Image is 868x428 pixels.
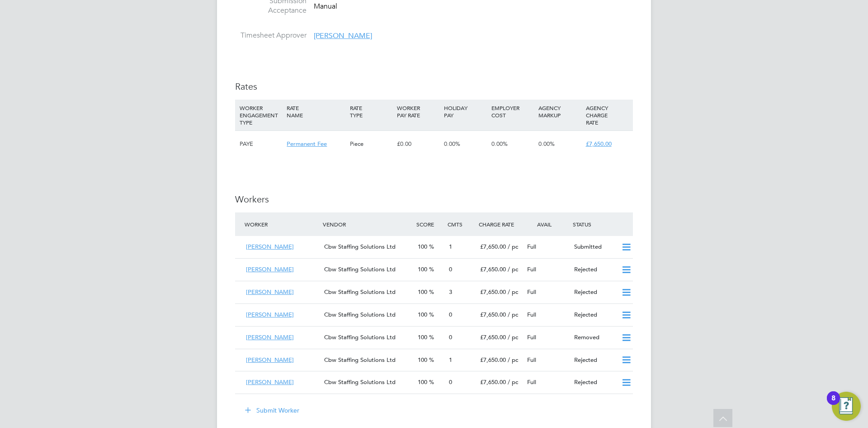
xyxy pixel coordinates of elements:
[527,333,536,341] span: Full
[324,265,396,273] span: Cbw Staffing Solutions Ltd
[246,311,294,318] span: [PERSON_NAME]
[418,356,427,364] span: 100
[491,140,508,148] span: 0.00%
[586,140,612,148] span: £7,650.00
[246,333,294,341] span: [PERSON_NAME]
[246,243,294,250] span: [PERSON_NAME]
[571,375,618,390] div: Rejected
[480,265,506,273] span: £7,650.00
[314,31,372,40] span: [PERSON_NAME]
[449,311,452,318] span: 0
[395,131,442,157] div: £0.00
[348,131,395,157] div: Piece
[324,311,396,318] span: Cbw Staffing Solutions Ltd
[237,131,284,157] div: PAYE
[527,356,536,364] span: Full
[527,311,536,318] span: Full
[508,311,518,318] span: / pc
[508,288,518,296] span: / pc
[235,81,633,92] h3: Rates
[324,288,396,296] span: Cbw Staffing Solutions Ltd
[449,356,452,364] span: 1
[508,356,518,364] span: / pc
[571,308,618,322] div: Rejected
[571,216,633,232] div: Status
[449,288,452,296] span: 3
[508,265,518,273] span: / pc
[235,193,633,205] h3: Workers
[287,140,327,148] span: Permanent Fee
[480,288,506,296] span: £7,650.00
[246,288,294,296] span: [PERSON_NAME]
[324,378,396,386] span: Cbw Staffing Solutions Ltd
[449,333,452,341] span: 0
[242,216,321,232] div: Worker
[314,1,337,10] span: Manual
[418,243,427,250] span: 100
[395,100,442,123] div: WORKER PAY RATE
[321,216,414,232] div: Vendor
[235,31,307,40] label: Timesheet Approver
[508,378,518,386] span: / pc
[489,100,536,123] div: EMPLOYER COST
[449,243,452,250] span: 1
[480,356,506,364] span: £7,650.00
[445,216,476,232] div: Cmts
[476,216,524,232] div: Charge Rate
[444,140,460,148] span: 0.00%
[246,265,294,273] span: [PERSON_NAME]
[571,240,618,255] div: Submitted
[324,333,396,341] span: Cbw Staffing Solutions Ltd
[324,243,396,250] span: Cbw Staffing Solutions Ltd
[237,100,284,130] div: WORKER ENGAGEMENT TYPE
[449,378,452,386] span: 0
[418,378,427,386] span: 100
[832,392,861,421] button: Open Resource Center, 8 new notifications
[480,333,506,341] span: £7,650.00
[527,288,536,296] span: Full
[571,285,618,300] div: Rejected
[449,265,452,273] span: 0
[584,100,631,130] div: AGENCY CHARGE RATE
[480,378,506,386] span: £7,650.00
[527,243,536,250] span: Full
[324,356,396,364] span: Cbw Staffing Solutions Ltd
[571,262,618,277] div: Rejected
[348,100,395,123] div: RATE TYPE
[239,403,307,418] button: Submit Worker
[418,288,427,296] span: 100
[418,265,427,273] span: 100
[527,265,536,273] span: Full
[527,378,536,386] span: Full
[524,216,571,232] div: Avail
[480,311,506,318] span: £7,650.00
[571,330,618,345] div: Removed
[831,398,835,410] div: 8
[571,353,618,368] div: Rejected
[538,140,555,148] span: 0.00%
[284,100,347,123] div: RATE NAME
[418,311,427,318] span: 100
[418,333,427,341] span: 100
[508,333,518,341] span: / pc
[246,378,294,386] span: [PERSON_NAME]
[536,100,583,123] div: AGENCY MARKUP
[414,216,445,232] div: Score
[480,243,506,250] span: £7,650.00
[246,356,294,364] span: [PERSON_NAME]
[442,100,489,123] div: HOLIDAY PAY
[508,243,518,250] span: / pc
